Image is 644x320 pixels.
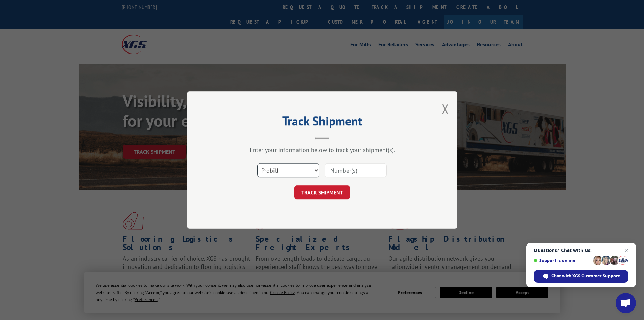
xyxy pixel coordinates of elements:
[623,246,631,254] span: Close chat
[294,185,350,199] button: TRACK SHIPMENT
[616,293,636,313] div: Open chat
[221,116,424,129] h2: Track Shipment
[534,248,628,253] span: Questions? Chat with us!
[534,258,591,263] span: Support is online
[534,270,628,283] div: Chat with XGS Customer Support
[325,163,387,177] input: Number(s)
[221,146,424,154] div: Enter your information below to track your shipment(s).
[551,273,620,279] span: Chat with XGS Customer Support
[442,100,449,118] button: Close modal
